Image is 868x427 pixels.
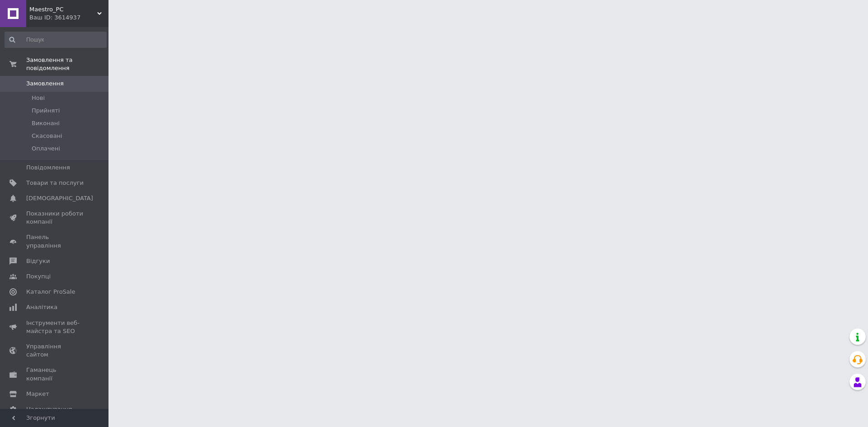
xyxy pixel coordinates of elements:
span: Оплачені [32,145,60,153]
span: Панель управління [26,233,84,249]
span: Показники роботи компанії [26,210,84,226]
span: Прийняті [32,107,60,115]
span: Каталог ProSale [26,288,75,296]
span: Замовлення та повідомлення [26,56,108,72]
span: Повідомлення [26,164,70,172]
div: Ваш ID: 3614937 [29,14,108,22]
span: Покупці [26,272,51,281]
span: Виконані [32,119,60,127]
span: Товари та послуги [26,179,84,187]
span: Гаманець компанії [26,366,84,382]
span: Аналітика [26,303,57,311]
span: Налаштування [26,405,72,413]
input: Пошук [5,32,107,48]
span: Скасовані [32,132,62,140]
span: Відгуки [26,257,50,265]
span: Маркет [26,390,49,398]
span: [DEMOGRAPHIC_DATA] [26,194,93,202]
span: Інструменти веб-майстра та SEO [26,319,84,335]
span: Maestro_PC [29,5,97,14]
span: Нові [32,94,45,102]
span: Управління сайтом [26,343,84,359]
span: Замовлення [26,80,64,88]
